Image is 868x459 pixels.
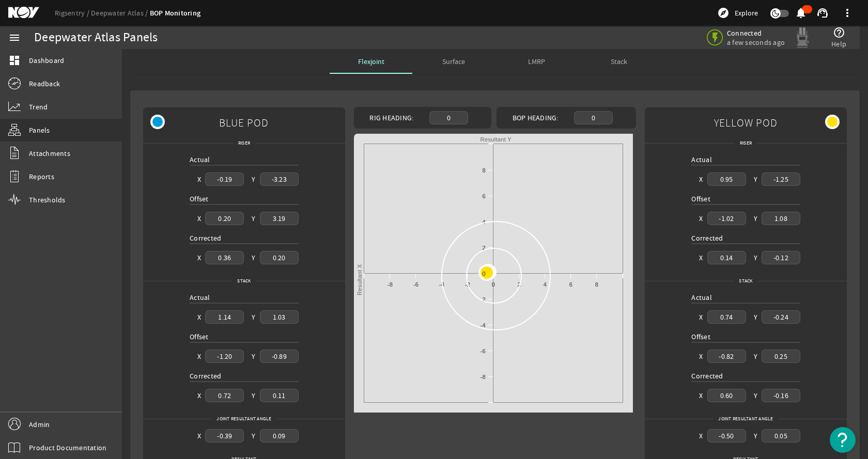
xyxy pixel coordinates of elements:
div: Y [252,351,255,361]
span: Reports [29,171,54,182]
div: X [699,351,703,361]
div: X [699,390,703,401]
span: YELLOW POD [714,111,778,134]
div: -0.50 [707,429,746,442]
mat-icon: support_agent [816,7,829,19]
text: 8 [482,167,485,173]
span: Actual [190,293,210,302]
div: 1.14 [205,310,244,323]
div: Y [252,213,255,224]
span: Connected [727,28,785,38]
div: X [197,213,201,224]
div: X [197,312,201,322]
span: Offset [691,332,710,341]
div: Y [754,174,757,184]
span: Corrected [691,233,723,243]
span: Panels [29,125,50,135]
a: Rigsentry [55,8,91,18]
span: Admin [29,419,50,430]
span: Offset [190,194,209,203]
text: Resultant Y [480,136,512,143]
span: Stack [734,276,757,286]
div: 0.95 [707,172,746,185]
div: Y [754,431,757,441]
div: 0.25 [762,350,800,362]
div: -0.12 [762,251,800,264]
button: more_vert [835,1,860,25]
text: -8 [480,374,485,380]
span: Help [831,39,846,49]
div: Y [754,390,757,401]
mat-icon: dashboard [8,54,21,67]
span: LMRP [528,58,545,65]
div: 0.74 [707,310,746,323]
span: Readback [29,78,60,89]
div: Y [754,252,757,263]
span: Riser [233,138,255,148]
span: Stack [611,58,627,65]
div: Y [754,213,757,224]
text: 8 [595,281,598,288]
div: 1.03 [260,310,299,323]
div: -0.89 [260,350,299,362]
span: Product Documentation [29,442,106,453]
div: Y [252,431,255,441]
span: BLUE POD [219,111,269,134]
div: BOP Heading: [501,113,570,123]
div: X [197,431,201,441]
div: -1.20 [205,350,244,362]
span: Actual [691,293,712,302]
div: Y [252,174,255,184]
div: X [699,213,703,224]
text: -8 [388,281,393,288]
div: 0.20 [260,251,299,264]
div: 0.36 [205,251,244,264]
span: Corrected [190,371,221,381]
div: X [699,174,703,184]
div: 0.09 [260,429,299,442]
div: -1.25 [762,172,800,185]
text: Resultant X [357,264,363,295]
span: Attachments [29,148,70,159]
mat-icon: explore [717,7,730,19]
span: Actual [190,155,210,164]
div: X [699,312,703,322]
span: Joint Resultant Angle [211,414,276,424]
button: Explore [713,5,762,21]
span: Corrected [190,233,221,243]
a: BOP Monitoring [150,8,201,18]
div: Y [754,312,757,322]
div: -0.82 [707,350,746,362]
div: Y [252,390,255,401]
div: -0.24 [762,310,800,323]
mat-icon: help_outline [833,26,845,39]
span: Thresholds [29,195,66,205]
span: Dashboard [29,55,64,66]
div: 0.72 [205,389,244,402]
text: 4 [482,219,485,225]
div: 0.20 [205,212,244,225]
div: X [197,390,201,401]
div: -3.23 [260,172,299,185]
div: X [699,431,703,441]
div: Y [754,351,757,361]
a: Deepwater Atlas [91,8,150,18]
div: X [197,252,201,263]
text: -4 [439,281,444,288]
div: -0.19 [205,172,244,185]
span: a few seconds ago [727,38,785,47]
div: 0 [574,111,613,124]
span: Explore [735,8,758,18]
span: Joint Resultant Angle [713,414,778,424]
span: Offset [691,194,710,203]
div: X [699,252,703,263]
div: 0.14 [707,251,746,264]
div: X [197,351,201,361]
div: 0 [429,111,468,124]
div: 0.60 [707,389,746,402]
text: 6 [569,281,572,288]
div: -1.02 [707,212,746,225]
text: -6 [413,281,419,288]
div: Y [252,312,255,322]
div: Rig Heading: [358,113,425,123]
